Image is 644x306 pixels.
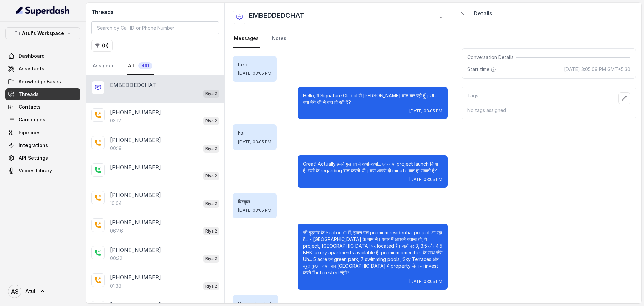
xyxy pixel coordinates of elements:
[22,29,64,37] p: Atul's Workspace
[110,136,161,144] p: [PHONE_NUMBER]
[110,273,161,282] p: [PHONE_NUMBER]
[110,117,121,124] p: 03:12
[19,129,41,136] span: Pipelines
[233,30,260,48] a: Messages
[564,66,630,73] span: [DATE] 3:05:09 PM GMT+5:30
[271,30,288,48] a: Notes
[5,63,80,75] a: Assistants
[127,57,154,75] a: All491
[110,81,156,89] p: EMBEDDEDCHAT
[467,66,497,73] span: Start time
[91,40,113,52] button: (0)
[5,101,80,113] a: Contacts
[5,165,80,177] a: Voices Library
[110,163,161,171] p: [PHONE_NUMBER]
[238,198,271,205] p: बिल्कुल
[409,108,442,114] span: [DATE] 03:05 PM
[19,116,45,123] span: Campaigns
[5,75,80,88] a: Knowledge Bases
[19,155,48,161] span: API Settings
[205,118,217,124] p: Riya 2
[238,130,271,137] p: ha
[238,71,271,76] span: [DATE] 03:05 PM
[467,54,516,61] span: Conversation Details
[19,91,39,98] span: Threads
[238,61,271,68] p: hello
[5,50,80,62] a: Dashboard
[205,145,217,152] p: Riya 2
[110,246,161,254] p: [PHONE_NUMBER]
[5,114,80,126] a: Campaigns
[110,255,122,262] p: 00:32
[91,57,116,75] a: Assigned
[110,108,161,116] p: [PHONE_NUMBER]
[238,208,271,213] span: [DATE] 03:05 PM
[5,152,80,164] a: API Settings
[5,126,80,139] a: Pipelines
[303,92,442,106] p: Hello, मैं Signature Global से [PERSON_NAME] बात कर रही हूँ। Uh... क्या मेरी जी से बात हो रही हैं?
[138,62,152,69] span: 491
[19,104,41,110] span: Contacts
[249,11,304,24] h2: EMBEDDEDCHAT
[467,107,630,114] p: No tags assigned
[205,90,217,97] p: Riya 2
[233,30,448,48] nav: Tabs
[474,9,492,17] p: Details
[19,167,52,174] span: Voices Library
[303,229,442,276] p: जी गुड़गांव के Sector 71 में, हमारा एक premium residential project आ रहा है... - [GEOGRAPHIC_DATA...
[110,200,122,207] p: 10:04
[409,279,442,284] span: [DATE] 03:05 PM
[25,288,35,295] span: Atul
[5,88,80,100] a: Threads
[409,177,442,182] span: [DATE] 03:05 PM
[19,65,44,72] span: Assistants
[205,283,217,290] p: Riya 2
[110,283,121,289] p: 01:38
[5,282,80,301] a: Atul
[91,8,219,16] h2: Threads
[467,92,478,104] p: Tags
[16,5,70,16] img: light.svg
[110,218,161,226] p: [PHONE_NUMBER]
[91,21,219,34] input: Search by Call ID or Phone Number
[205,255,217,262] p: Riya 2
[19,78,61,85] span: Knowledge Bases
[19,53,45,59] span: Dashboard
[91,57,219,75] nav: Tabs
[5,139,80,151] a: Integrations
[11,288,19,295] text: AS
[238,139,271,145] span: [DATE] 03:05 PM
[205,173,217,180] p: Riya 2
[110,191,161,199] p: [PHONE_NUMBER]
[205,228,217,235] p: Riya 2
[110,145,122,152] p: 00:19
[19,142,48,149] span: Integrations
[205,200,217,207] p: Riya 2
[5,27,80,39] button: Atul's Workspace
[110,227,123,234] p: 06:46
[303,161,442,174] p: Great! Actually हमने गुड़गांव में अभी-अभी... एक नया project launch किया है, उसी के regarding बात ...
